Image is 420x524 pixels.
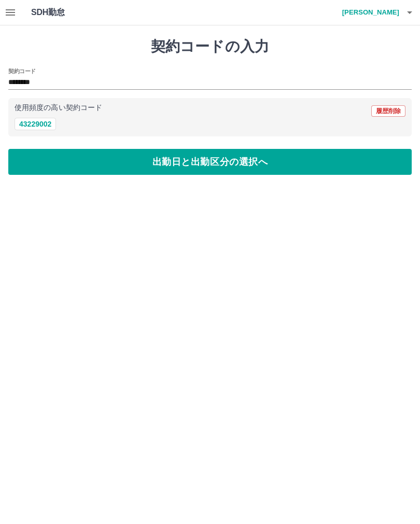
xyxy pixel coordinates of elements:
[371,105,405,117] button: 履歴削除
[8,67,36,75] h2: 契約コード
[8,149,412,175] button: 出勤日と出勤区分の選択へ
[15,104,102,112] p: 使用頻度の高い契約コード
[8,38,412,56] h1: 契約コードの入力
[15,118,56,130] button: 43229002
